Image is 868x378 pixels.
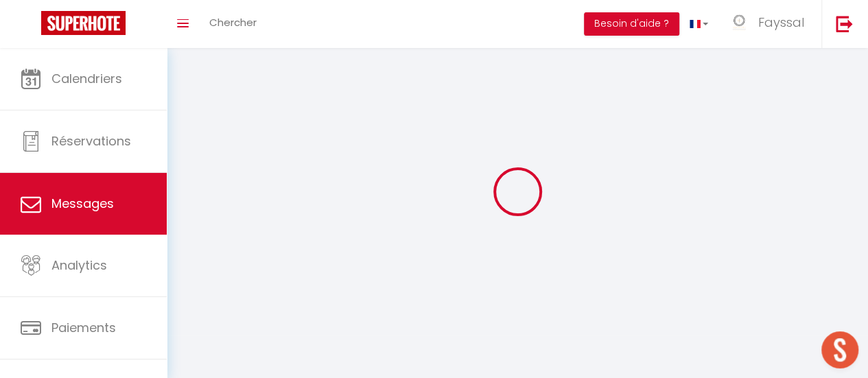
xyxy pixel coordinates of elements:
div: Ouvrir le chat [821,331,858,368]
span: Paiements [51,319,116,336]
span: Réservations [51,132,131,150]
span: Fayssal [758,14,804,31]
img: logout [836,15,853,32]
span: Messages [51,195,114,212]
span: Calendriers [51,70,122,87]
span: Chercher [209,15,257,29]
img: Super Booking [41,11,126,35]
span: Analytics [51,257,107,274]
img: ... [729,12,749,33]
button: Besoin d'aide ? [584,12,679,36]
